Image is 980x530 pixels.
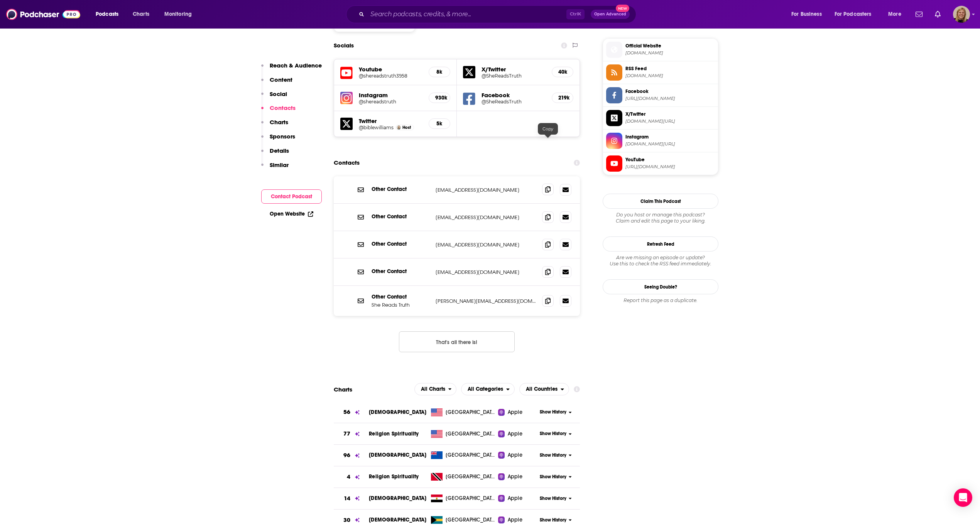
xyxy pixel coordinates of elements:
[270,147,289,154] p: Details
[6,7,80,22] img: Podchaser - Follow, Share and Rate Podcasts
[436,187,536,193] p: [EMAIL_ADDRESS][DOMAIN_NAME]
[591,10,630,19] button: Open AdvancedNew
[508,495,522,502] span: Apple
[540,495,566,502] span: Show History
[435,95,444,101] h5: 930k
[270,211,313,217] a: Open Website
[625,65,715,72] span: RSS Feed
[353,5,644,23] div: Search podcasts, credits, & more...
[526,387,558,392] span: All Countries
[164,9,192,20] span: Monitoring
[372,241,429,247] p: Other Contact
[369,452,426,458] a: [DEMOGRAPHIC_DATA]
[537,474,574,480] button: Show History
[344,494,350,503] h3: 14
[359,117,422,125] h5: Twitter
[482,99,546,105] a: @SheReadsTruth
[953,6,970,23] img: User Profile
[397,125,401,130] img: Amanda Bible Williams
[372,294,429,300] p: Other Contact
[334,402,369,423] a: 56
[334,155,360,170] h2: Contacts
[519,383,569,395] h2: Countries
[625,42,715,49] span: Official Website
[270,76,292,83] p: Content
[270,133,295,140] p: Sponsors
[359,73,422,79] a: @shereadstruth3958
[334,38,354,53] h2: Socials
[603,212,718,224] div: Claim and edit this page to your liking.
[270,161,289,169] p: Similar
[537,517,574,523] button: Show History
[606,133,715,149] a: Instagram[DOMAIN_NAME][URL]
[334,488,369,509] a: 14
[625,73,715,79] span: feeds.captivate.fm
[359,125,394,130] a: @biblewilliams
[90,8,128,20] button: open menu
[537,430,574,437] button: Show History
[508,408,522,416] span: Apple
[625,141,715,147] span: instagram.com/shereadstruth
[603,236,718,251] button: Refresh Feed
[446,408,496,416] span: United States
[508,451,522,459] span: Apple
[133,9,149,20] span: Charts
[428,516,498,524] a: [GEOGRAPHIC_DATA]
[414,383,457,395] h2: Platforms
[603,297,718,304] div: Report this page as a duplicate.
[625,88,715,95] span: Facebook
[270,104,296,111] p: Contacts
[566,9,585,19] span: Ctrl K
[468,387,503,392] span: All Categories
[830,8,883,20] button: open menu
[603,279,718,294] a: Seeing Double?
[594,12,626,16] span: Open Advanced
[334,423,369,444] a: 77
[558,69,567,75] h5: 40k
[399,331,515,352] button: Nothing here.
[436,298,536,304] p: [PERSON_NAME][EMAIL_ADDRESS][DOMAIN_NAME]
[334,466,369,488] a: 4
[270,118,288,126] p: Charts
[261,133,295,147] button: Sponsors
[953,6,970,23] span: Logged in as avansolkema
[428,408,498,416] a: [GEOGRAPHIC_DATA]
[421,387,445,392] span: All Charts
[372,186,429,192] p: Other Contact
[625,164,715,170] span: https://www.youtube.com/@shereadstruth3958
[369,430,419,437] a: Religion Spirituality
[402,125,411,130] span: Host
[953,6,970,23] button: Show profile menu
[932,8,944,21] a: Show notifications dropdown
[786,8,831,20] button: open menu
[537,495,574,502] button: Show History
[498,408,537,416] a: Apple
[369,516,426,523] a: [DEMOGRAPHIC_DATA]
[261,147,289,161] button: Details
[428,451,498,459] a: [GEOGRAPHIC_DATA]
[159,8,202,20] button: open menu
[436,269,536,275] p: [EMAIL_ADDRESS][DOMAIN_NAME]
[482,73,546,79] h5: @SheReadsTruth
[270,62,322,69] p: Reach & Audience
[625,118,715,124] span: twitter.com/SheReadsTruth
[414,383,457,395] button: open menu
[625,96,715,101] span: https://www.facebook.com/SheReadsTruth
[540,517,566,523] span: Show History
[435,120,444,127] h5: 5k
[606,87,715,103] a: Facebook[URL][DOMAIN_NAME]
[888,9,901,20] span: More
[359,91,422,99] h5: Instagram
[343,516,350,525] h3: 30
[603,194,718,209] button: Claim This Podcast
[540,474,566,480] span: Show History
[540,452,566,459] span: Show History
[625,156,715,163] span: YouTube
[334,386,352,393] h2: Charts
